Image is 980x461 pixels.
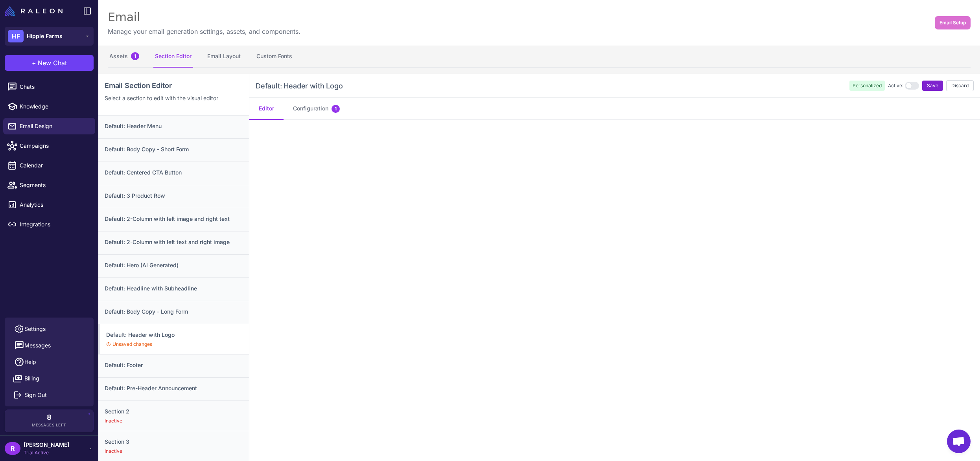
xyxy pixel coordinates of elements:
div: Unsaved changes [106,341,243,348]
span: Sign Out [24,391,47,399]
button: Save [922,81,943,91]
span: Integrations [20,220,89,229]
span: Help [24,358,36,366]
a: Calendar [3,157,95,174]
span: Settings [24,325,46,333]
div: R [5,442,20,455]
span: Email Setup [939,19,966,26]
span: Knowledge [20,102,89,111]
span: Hippie Farms [27,32,63,40]
h3: Default: Header with Logo [106,331,243,339]
button: Discard [946,80,974,91]
button: Editor [249,98,284,120]
a: Segments [3,177,95,193]
h3: Default: Headline with Subheadline [105,284,243,293]
h3: Default: 2-Column with left text and right image [105,238,243,246]
span: 8 [47,414,52,421]
a: Email Design [3,118,95,134]
h2: Email Section Editor [105,80,243,91]
button: Email Layout [206,46,242,68]
a: Campaigns [3,138,95,154]
span: + [32,58,36,68]
h3: Default: Hero (AI Generated) [105,261,243,270]
a: Raleon Logo [5,6,66,16]
span: [PERSON_NAME] [24,441,69,449]
span: Messages [24,341,51,350]
span: Trial Active [24,449,69,456]
span: Personalized [849,81,885,91]
h3: Default: 2-Column with left image and right text [105,215,243,223]
h3: Default: Body Copy - Short Form [105,145,243,154]
div: Inactive [105,448,243,455]
span: Analytics [20,200,89,209]
h3: Default: Centered CTA Button [105,168,243,177]
div: Email [108,9,300,25]
div: Open chat [947,430,971,453]
span: Billing [24,374,39,383]
a: Knowledge [3,98,95,115]
h3: Default: Header with Logo [256,81,343,91]
h3: Default: Body Copy - Long Form [105,307,243,316]
span: Email Design [20,122,89,130]
h3: Default: 3 Product Row [105,191,243,200]
button: Email Setup [935,16,971,29]
span: Active: [888,82,903,89]
span: Messages Left [32,422,66,428]
button: Custom Fonts [255,46,294,68]
button: Configuration1 [284,98,349,120]
span: Calendar [20,161,89,170]
span: Save [927,82,938,89]
p: Manage your email generation settings, assets, and components. [108,27,300,36]
span: New Chat [38,58,67,68]
span: Campaigns [20,141,89,150]
span: 1 [131,52,139,60]
span: Segments [20,181,89,189]
h3: Default: Pre-Header Announcement [105,384,243,393]
div: Inactive [105,417,243,424]
button: Section Editor [153,46,193,68]
h3: Default: Footer [105,361,243,369]
button: Assets1 [108,46,141,68]
a: Integrations [3,216,95,233]
h3: Default: Header Menu [105,122,243,130]
button: Sign Out [8,387,90,403]
span: 1 [332,105,340,113]
h3: Section 3 [105,437,243,446]
div: HF [8,30,24,42]
p: Select a section to edit with the visual editor [105,94,243,103]
img: Raleon Logo [5,6,63,16]
button: HFHippie Farms [5,27,94,46]
button: +New Chat [5,55,94,71]
span: Chats [20,83,89,91]
button: Messages [8,337,90,354]
a: Chats [3,79,95,95]
a: Help [8,354,90,370]
h3: Section 2 [105,407,243,416]
a: Analytics [3,197,95,213]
